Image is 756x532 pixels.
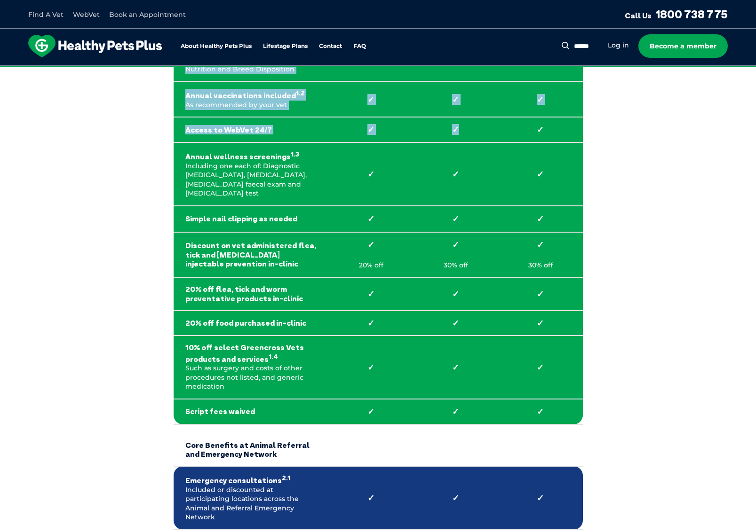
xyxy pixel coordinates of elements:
[181,43,252,49] a: About Healthy Pets Plus
[510,318,571,329] strong: ✓
[510,493,571,503] strong: ✓
[341,94,402,105] strong: ✓
[185,407,317,416] strong: Script fees waived
[425,94,486,105] strong: ✓
[291,150,299,158] sup: 1.3
[425,214,486,224] strong: ✓
[341,214,402,224] strong: ✓
[185,150,317,198] p: Including one each of: Diagnostic [MEDICAL_DATA], [MEDICAL_DATA], [MEDICAL_DATA] faecal exam and ...
[510,125,571,135] strong: ✓
[185,89,317,101] strong: Annual vaccinations included
[638,34,728,58] a: Become a member
[425,289,486,299] strong: ✓
[28,10,64,19] a: Find A Vet
[185,474,317,485] strong: Emergency consultations
[510,261,571,270] p: 30% off
[510,94,571,105] strong: ✓
[425,493,486,503] strong: ✓
[341,407,402,417] strong: ✓
[296,89,305,97] sup: 1.2
[341,493,402,503] strong: ✓
[625,7,728,21] a: Call Us1800 738 775
[263,43,308,49] a: Lifestage Plans
[28,35,162,57] img: hpp-logo
[174,336,329,399] td: Such as surgery and costs of other procedures not listed, and generic medication
[185,150,317,162] strong: Annual wellness screenings
[425,407,486,417] strong: ✓
[510,362,571,373] strong: ✓
[73,10,100,19] a: WebVet
[510,214,571,224] strong: ✓
[353,43,366,49] a: FAQ
[185,432,317,459] strong: Core Benefits at Animal Referral and Emergency Network
[341,362,402,373] strong: ✓
[425,125,486,135] strong: ✓
[425,261,486,270] p: 30% off
[109,10,186,19] a: Book an Appointment
[185,285,317,303] strong: 20% off flea, tick and worm preventative products in-clinic
[185,343,317,364] strong: 10% off select Greencross Vets products and services
[510,240,571,250] strong: ✓
[510,289,571,299] strong: ✓
[510,407,571,417] strong: ✓
[282,474,290,482] sup: 2.1
[425,362,486,373] strong: ✓
[185,214,317,223] strong: Simple nail clipping as needed
[341,318,402,329] strong: ✓
[174,81,329,117] td: As recommended by your vet
[625,11,652,20] span: Call Us
[510,169,571,180] strong: ✓
[341,125,402,135] strong: ✓
[185,125,317,134] strong: Access to WebVet 24/7
[185,319,317,328] strong: 20% off food purchased in-clinic
[319,43,342,49] a: Contact
[174,466,329,530] td: Included or discounted at participating locations across the Animal and Referral Emergency Network
[341,289,402,299] strong: ✓
[185,241,317,268] strong: Discount on vet administered flea, tick and [MEDICAL_DATA] injectable prevention in-clinic
[425,240,486,250] strong: ✓
[341,169,402,180] strong: ✓
[560,41,572,50] button: Search
[269,353,278,360] sup: 1.4
[341,261,402,270] p: 20% off
[341,240,402,250] strong: ✓
[202,66,554,74] span: Proactive, preventative wellness program designed to keep your pet healthier and happier for longer
[425,169,486,180] strong: ✓
[608,41,629,50] a: Log in
[425,318,486,329] strong: ✓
